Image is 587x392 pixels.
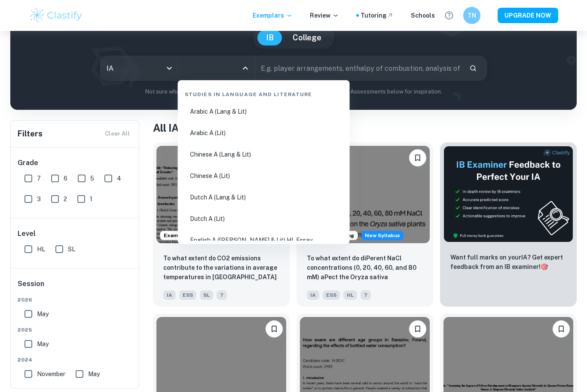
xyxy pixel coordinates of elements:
[541,263,548,270] span: 🎯
[257,30,282,45] button: IB
[361,231,404,240] span: New Syllabus
[255,56,462,80] input: E.g. player arrangements, enthalpy of combustion, analysis of a big city...
[90,194,92,204] span: 1
[361,231,404,240] div: Starting from the May 2026 session, the ESS IA requirements have changed. We created this exempla...
[117,174,121,183] span: 4
[18,356,133,364] span: 2024
[68,244,75,254] span: SL
[498,8,558,23] button: UPGRADE NOW
[217,290,227,300] span: 7
[553,320,570,338] button: Bookmark
[200,290,213,300] span: SL
[411,11,435,20] a: Schools
[409,320,426,338] button: Bookmark
[181,102,346,121] li: Arabic A (Lang & Lit)
[307,253,423,283] p: To what extent do diPerent NaCl concentrations (0, 20, 40, 60, and 80 mM) aPect the Oryza sativa ...
[181,84,346,102] div: Studies in Language and Literature
[18,279,133,296] h6: Session
[160,232,214,239] span: Examiner Marking
[343,290,357,300] span: HL
[361,290,371,300] span: 7
[443,146,573,242] img: Thumbnail
[18,158,133,168] h6: Grade
[467,11,477,20] h6: TN
[307,290,319,300] span: IA
[266,320,283,338] button: Bookmark
[163,253,279,283] p: To what extent do CO2 emissions contribute to the variations in average temperatures in Indonesia...
[153,142,290,307] a: Examiner MarkingStarting from the May 2026 session, the ESS IA requirements have changed. We crea...
[37,339,49,349] span: May
[156,146,286,243] img: ESS IA example thumbnail: To what extent do CO2 emissions contribu
[310,11,339,20] p: Review
[29,7,83,24] img: Clastify logo
[181,187,346,207] li: Dutch A (Lang & Lit)
[450,253,566,271] p: Want full marks on your IA ? Get expert feedback from an IB examiner!
[181,166,346,186] li: Chinese A (Lit)
[37,309,49,319] span: May
[37,244,45,254] span: HL
[284,30,330,45] button: College
[300,146,430,243] img: ESS IA example thumbnail: To what extent do diPerent NaCl concentr
[323,290,340,300] span: ESS
[466,61,480,75] button: Search
[153,120,577,136] h1: All IA Examples
[17,87,570,96] p: Not sure what to search for? You can always look through our example Internal Assessments below f...
[64,174,67,183] span: 6
[37,369,65,379] span: November
[181,123,346,143] li: Arabic A (Lit)
[181,145,346,164] li: Chinese A (Lang & Lit)
[179,290,196,300] span: ESS
[181,209,346,229] li: Dutch A (Lit)
[163,290,176,300] span: IA
[37,194,41,204] span: 3
[18,229,133,239] h6: Level
[361,11,394,20] a: Tutoring
[18,296,133,304] span: 2026
[297,142,433,307] a: Examiner MarkingStarting from the May 2026 session, the ESS IA requirements have changed. We crea...
[90,174,94,183] span: 5
[253,11,293,20] p: Exemplars
[181,230,346,250] li: English A ([PERSON_NAME] & Lit) HL Essay
[442,8,456,23] button: Help and Feedback
[64,194,67,204] span: 2
[239,62,251,74] button: Close
[101,56,177,80] div: IA
[88,369,100,379] span: May
[37,174,41,183] span: 7
[18,326,133,334] span: 2025
[463,7,480,24] button: TN
[18,128,43,140] h6: Filters
[440,142,577,307] a: ThumbnailWant full marks on yourIA? Get expert feedback from an IB examiner!
[409,149,426,166] button: Bookmark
